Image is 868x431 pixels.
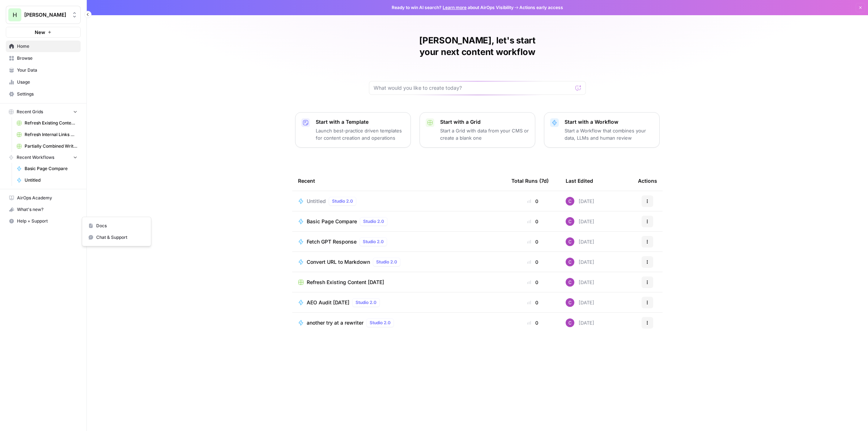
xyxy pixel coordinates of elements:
span: Convert URL to Markdown [307,258,370,266]
span: Untitled [25,177,77,183]
button: What's new? [6,204,81,215]
span: Studio 2.0 [363,218,384,225]
span: Usage [17,79,77,85]
span: Basic Page Compare [25,165,77,172]
button: New [6,27,81,38]
div: 0 [511,258,554,266]
p: Start with a Workflow [565,118,654,126]
div: 0 [511,319,554,326]
a: another try at a rewriterStudio 2.0 [298,318,500,327]
span: Chat & Support [96,234,145,241]
a: Fetch GPT ResponseStudio 2.0 [298,237,500,246]
span: Refresh Existing Content [DATE] [25,120,77,126]
p: Start with a Template [316,118,405,126]
div: Help + Support [82,217,151,246]
span: Browse [17,55,77,62]
a: AirOps Academy [6,192,81,204]
div: Recent [298,171,500,191]
a: Refresh Existing Content [DATE] [298,279,500,286]
img: lfe6qmc50w30utgkmhcdgn0017qz [566,298,574,307]
span: H [13,10,17,19]
a: AEO Audit [DATE]Studio 2.0 [298,298,500,307]
span: Studio 2.0 [332,198,353,204]
span: Studio 2.0 [356,299,376,306]
span: Fetch GPT Response [307,238,357,245]
p: Launch best-practice driven templates for content creation and operations [316,127,405,141]
div: [DATE] [566,278,594,287]
button: Start with a WorkflowStart a Workflow that combines your data, LLMs and human review [544,112,660,148]
input: What would you like to create today? [374,84,573,92]
button: Workspace: Hasbrook [6,6,81,24]
button: Start with a TemplateLaunch best-practice driven templates for content creation and operations [295,112,411,148]
p: Start a Workflow that combines your data, LLMs and human review [565,127,654,141]
a: Refresh Existing Content [DATE] [13,117,81,129]
span: AirOps Academy [17,195,77,201]
div: Total Runs (7d) [511,171,549,191]
p: Start with a Grid [440,118,529,126]
img: lfe6qmc50w30utgkmhcdgn0017qz [566,217,574,226]
span: Studio 2.0 [370,320,391,326]
span: Home [17,43,77,50]
img: lfe6qmc50w30utgkmhcdgn0017qz [566,278,574,287]
a: Browse [6,52,81,64]
div: [DATE] [566,318,594,327]
a: UntitledStudio 2.0 [298,197,500,206]
span: Refresh Internal Links Grid (1) [25,131,77,138]
span: Ready to win AI search? about AirOps Visibility [392,4,514,11]
div: Actions [638,171,657,191]
span: Recent Workflows [17,154,54,161]
div: [DATE] [566,298,594,307]
div: [DATE] [566,217,594,226]
span: Partially Combined Writer Grid [25,143,77,149]
div: 0 [511,279,554,286]
div: Last Edited [566,171,593,191]
span: Your Data [17,67,77,73]
button: Chat & Support [85,232,148,243]
div: 0 [511,218,554,225]
span: Refresh Existing Content [DATE] [307,279,384,286]
div: 0 [511,238,554,245]
img: lfe6qmc50w30utgkmhcdgn0017qz [566,318,574,327]
a: Partially Combined Writer Grid [13,140,81,152]
a: Usage [6,76,81,88]
span: Docs [96,223,145,229]
div: [DATE] [566,197,594,206]
span: Untitled [307,198,326,205]
a: Convert URL to MarkdownStudio 2.0 [298,258,500,266]
img: lfe6qmc50w30utgkmhcdgn0017qz [566,258,574,266]
span: Studio 2.0 [363,238,384,245]
a: Untitled [13,174,81,186]
button: Help + Support [6,215,81,227]
div: What's new? [6,204,80,215]
button: Recent Workflows [6,152,81,163]
span: AEO Audit [DATE] [307,299,349,306]
span: [PERSON_NAME] [24,11,68,18]
a: Basic Page Compare [13,163,81,174]
button: Recent Grids [6,106,81,117]
a: Docs [85,220,148,232]
div: [DATE] [566,258,594,266]
span: Recent Grids [17,109,43,115]
img: lfe6qmc50w30utgkmhcdgn0017qz [566,237,574,246]
a: Settings [6,88,81,100]
p: Start a Grid with data from your CMS or create a blank one [440,127,529,141]
span: another try at a rewriter [307,319,363,326]
span: New [35,29,45,36]
h1: [PERSON_NAME], let's start your next content workflow [369,35,586,58]
span: Help + Support [17,218,77,224]
a: Home [6,41,81,52]
a: Your Data [6,64,81,76]
button: Start with a GridStart a Grid with data from your CMS or create a blank one [420,112,535,148]
span: Basic Page Compare [307,218,357,225]
span: Settings [17,91,77,97]
span: Studio 2.0 [376,259,397,265]
span: Actions early access [519,4,563,11]
img: lfe6qmc50w30utgkmhcdgn0017qz [566,197,574,206]
a: Learn more [443,5,467,10]
div: [DATE] [566,237,594,246]
div: 0 [511,299,554,306]
div: 0 [511,198,554,205]
a: Refresh Internal Links Grid (1) [13,129,81,140]
a: Basic Page CompareStudio 2.0 [298,217,500,226]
